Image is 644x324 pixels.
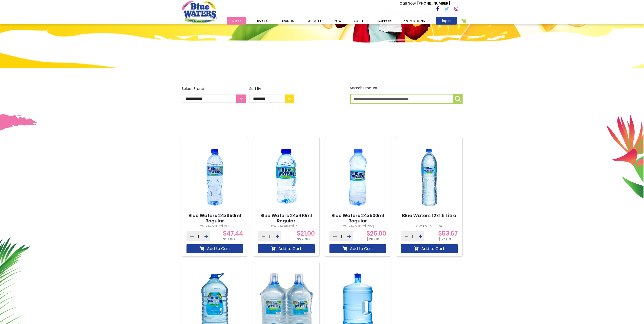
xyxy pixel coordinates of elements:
button: Add to Cart [329,244,386,253]
p: BW 24x500ml Reg [329,223,386,229]
label: Search Product [350,85,463,104]
a: News [329,17,349,25]
img: Blue Waters 12x1.5 Litre [401,142,458,213]
a: Blue Waters 24x500ml Regular [329,213,386,224]
a: about us [303,17,329,25]
select: Select Brand [182,94,246,103]
p: BW 12x1.5LT TRA [401,223,458,229]
span: $21.00 [297,234,315,238]
a: Promotions [398,17,430,25]
span: $22.00 [297,237,310,242]
a: support [373,17,398,25]
p: BW 24x650ml REG [186,223,243,229]
span: $57.00 [438,237,451,242]
span: $51.00 [223,237,235,242]
span: $25.00 [366,234,386,238]
a: login [436,17,457,25]
img: Blue Waters 24x410ml Regular [258,142,315,213]
a: Blue Waters 24x650ml Regular [186,213,243,224]
img: search-icon.png [455,96,461,102]
p: BW 24x410ml REG [258,223,315,229]
span: $53.67 [438,234,458,238]
span: Shop [232,18,241,23]
button: Add to Cart [258,244,315,253]
a: Blue Waters 12x1.5 Litre [402,213,456,218]
p: [PHONE_NUMBER] [400,1,450,6]
span: Brands [281,18,294,23]
img: Blue Waters 24x500ml Regular [329,142,386,213]
select: Sort By [249,94,294,103]
a: Blue Waters 24x410ml Regular [258,213,315,224]
span: Services [254,18,268,23]
a: careers [349,17,373,25]
a: store logo [182,1,217,23]
input: Search Product [350,94,463,104]
span: $26.00 [366,237,379,242]
button: Add to Cart [401,244,458,253]
div: Sort By [249,86,294,91]
button: Search Product [453,94,463,104]
button: Add to Cart [186,244,243,253]
span: Call Now : [400,1,417,6]
label: Select Brand [182,86,246,103]
span: $47.44 [223,234,243,238]
img: Blue Waters 24x650ml Regular [186,142,243,213]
